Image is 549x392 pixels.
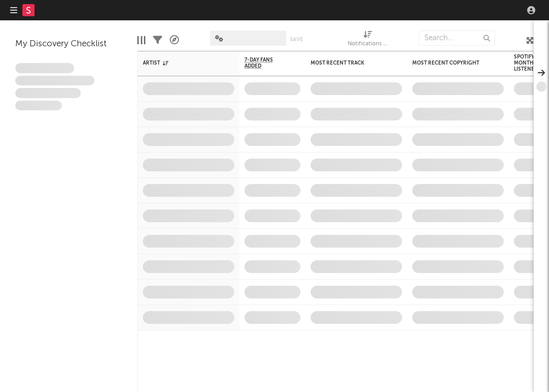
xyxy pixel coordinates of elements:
div: Edit Columns [137,25,145,55]
div: A&R Pipeline [170,25,179,55]
div: My Discovery Checklist [15,38,122,50]
button: Save [290,37,303,42]
div: Most Recent Track [311,60,387,66]
input: Search... [419,31,495,46]
div: Most Recent Copyright [412,60,489,66]
div: Artist [143,60,219,66]
div: Notifications (Artist) [348,38,388,50]
span: Integer aliquet in purus et [15,76,95,86]
span: Lorem ipsum dolor [15,63,74,73]
span: Praesent ac interdum [15,88,81,98]
div: Notifications (Artist) [348,25,388,55]
span: 7-Day Fans Added [245,57,285,69]
span: Aliquam viverra [15,101,62,111]
div: Filters [153,25,162,55]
